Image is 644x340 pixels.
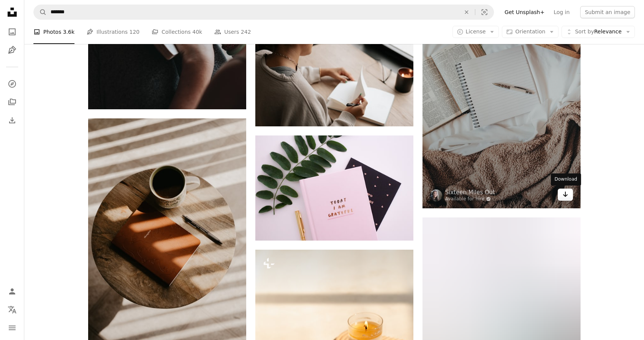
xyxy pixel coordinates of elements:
span: 40k [192,28,202,36]
span: License [466,28,486,35]
a: Collections 40k [152,20,202,44]
button: License [453,26,499,38]
span: 242 [241,28,251,36]
a: Home — Unsplash [5,5,20,21]
button: Submit an image [580,6,635,18]
a: Get Unsplash+ [500,6,549,18]
span: Sort by [575,28,594,35]
a: Available for hire [445,196,495,202]
a: a woman sitting at a table with a book and headphones [255,60,413,66]
span: Orientation [515,28,545,35]
a: Download [558,189,573,201]
a: Sixteen Miles Out [445,189,495,196]
button: Menu [5,320,20,335]
button: Orientation [502,26,559,38]
a: white notebook on white textile [422,86,581,93]
a: Explore [5,76,20,91]
a: a cup of coffee and a notebook on a table [88,233,246,240]
img: Go to Sixteen Miles Out's profile [430,189,442,201]
form: Find visuals sitewide [33,5,494,20]
span: 120 [130,28,140,36]
button: Search Unsplash [34,5,47,19]
span: Relevance [575,28,622,36]
a: Log in [549,6,574,18]
a: selective focus photography of black pen on book [422,332,581,339]
a: Download History [5,113,20,128]
a: Collections [5,94,20,110]
button: Visual search [475,5,494,19]
img: Today I am Grateful book [255,135,413,241]
button: Clear [458,5,475,19]
button: Sort byRelevance [562,26,635,38]
a: Illustrations 120 [87,20,139,44]
a: Photos [5,24,20,39]
a: Illustrations [5,42,20,58]
a: Today I am Grateful book [255,184,413,191]
a: Log in / Sign up [5,284,20,299]
button: Language [5,302,20,317]
div: Download [551,173,581,186]
a: Users 242 [214,20,251,44]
